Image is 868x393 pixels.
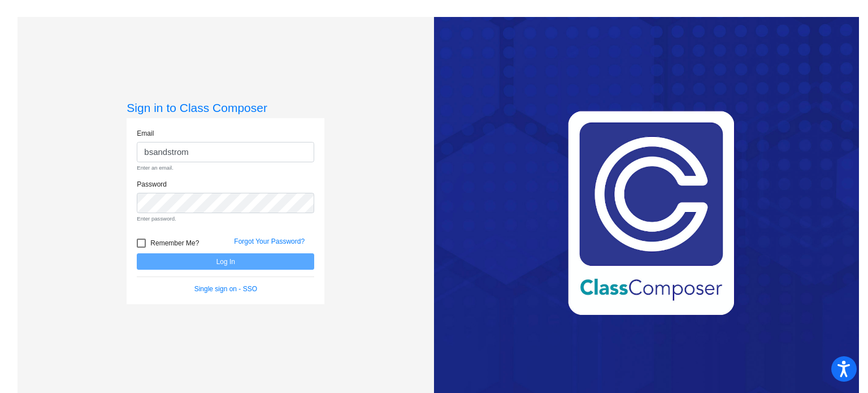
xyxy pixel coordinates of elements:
[127,101,324,115] h3: Sign in to Class Composer
[150,236,199,250] span: Remember Me?
[194,285,257,293] a: Single sign on - SSO
[234,237,305,245] a: Forgot Your Password?
[137,128,154,139] label: Email
[137,164,314,172] small: Enter an email.
[137,215,314,223] small: Enter password.
[137,179,167,189] label: Password
[137,253,314,270] button: Log In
